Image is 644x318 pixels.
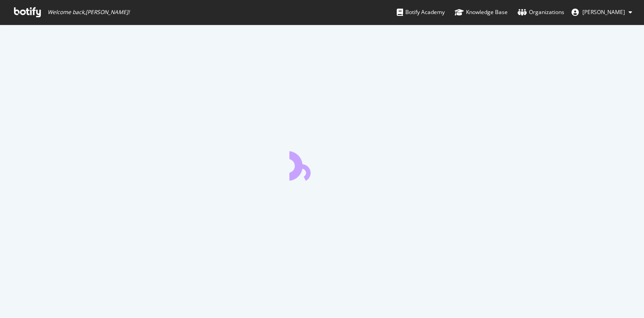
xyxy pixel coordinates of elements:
[582,8,625,16] span: Marta Monforte
[518,8,564,17] div: Organizations
[564,5,639,20] button: [PERSON_NAME]
[48,9,130,16] span: Welcome back, [PERSON_NAME] !
[397,8,445,17] div: Botify Academy
[289,148,355,181] div: animation
[455,8,508,17] div: Knowledge Base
